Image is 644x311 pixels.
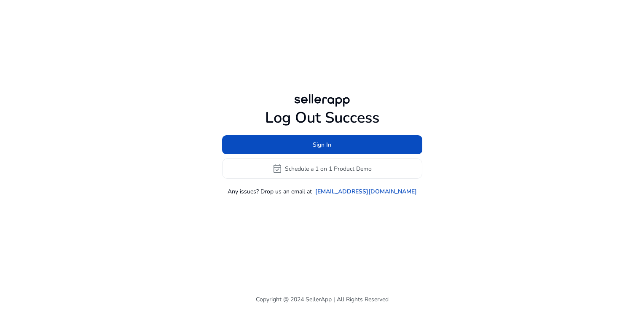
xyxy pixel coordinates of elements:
[228,187,312,196] p: Any issues? Drop us an email at
[222,109,422,127] h1: Log Out Success
[222,135,422,154] button: Sign In
[313,140,331,149] span: Sign In
[272,164,282,174] span: event_available
[222,158,422,179] button: event_availableSchedule a 1 on 1 Product Demo
[315,187,417,196] a: [EMAIL_ADDRESS][DOMAIN_NAME]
